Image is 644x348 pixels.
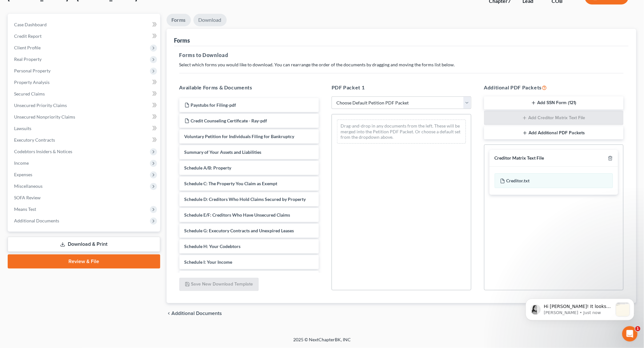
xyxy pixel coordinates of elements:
[495,173,613,188] div: Creditor.txt
[484,111,624,125] button: Add Creditor Matrix Text File
[14,206,36,212] span: Means Test
[9,100,160,111] a: Unsecured Priority Claims
[14,56,42,62] span: Real Property
[8,254,160,269] a: Review & File
[185,149,262,155] span: Summary of Your Assets and Liabilities
[28,18,96,68] span: Hi [PERSON_NAME]! It looks like your case for [PERSON_NAME] & [PERSON_NAME] is not filing because...
[484,126,624,140] button: Add Additional PDF Packets
[179,51,624,59] h5: Forms to Download
[14,79,50,85] span: Property Analysis
[484,96,624,110] button: Add SSN Form (121)
[9,88,160,100] a: Secured Claims
[193,14,227,26] a: Download
[635,326,640,331] span: 1
[179,62,624,68] p: Select which forms you would like to download. You can rearrange the order of the documents by dr...
[185,134,295,139] span: Voluntary Petition for Individuals Filing for Bankruptcy
[167,14,191,26] a: Forms
[140,336,504,348] div: 2025 © NextChapterBK, INC
[9,30,160,42] a: Credit Report
[167,311,172,316] i: chevron_left
[516,286,644,331] iframe: Intercom notifications message
[14,126,31,131] span: Lawsuits
[14,45,41,50] span: Client Profile
[179,278,259,291] button: Save New Download Template
[14,195,41,200] span: SOFA Review
[14,218,59,223] span: Additional Documents
[14,183,43,189] span: Miscellaneous
[9,77,160,88] a: Property Analysis
[185,228,294,233] span: Schedule G: Executory Contracts and Unexpired Leases
[8,237,160,252] a: Download & Print
[495,155,544,161] div: Creditor Matrix Text File
[185,244,241,249] span: Schedule H: Your Codebtors
[14,33,42,39] span: Credit Report
[14,172,32,177] span: Expenses
[14,68,51,73] span: Personal Property
[191,102,236,108] span: Paystubs for Filing-pdf
[174,37,190,44] div: Forms
[172,311,222,316] span: Additional Documents
[191,118,267,123] span: Credit Counseling Certificate - Ray-pdf
[179,84,319,91] h5: Available Forms & Documents
[9,192,160,203] a: SOFA Review
[185,212,290,218] span: Schedule E/F: Creditors Who Have Unsecured Claims
[185,165,232,170] span: Schedule A/B: Property
[9,19,160,30] a: Case Dashboard
[167,311,222,316] a: chevron_left Additional Documents
[14,103,67,108] span: Unsecured Priority Claims
[14,149,72,154] span: Codebtors Insiders & Notices
[622,326,638,342] iframe: Intercom live chat
[9,134,160,146] a: Executory Contracts
[185,259,232,265] span: Schedule I: Your Income
[337,120,466,144] div: Drag-and-drop in any documents from the left. These will be merged into the Petition PDF Packet. ...
[9,123,160,134] a: Lawsuits
[14,91,45,96] span: Secured Claims
[14,22,47,27] span: Case Dashboard
[332,84,471,91] h5: PDF Packet 1
[14,160,29,166] span: Income
[484,84,624,91] h5: Additional PDF Packets
[28,24,97,30] p: Message from Lindsey, sent Just now
[14,137,55,143] span: Executory Contracts
[9,111,160,123] a: Unsecured Nonpriority Claims
[14,114,75,120] span: Unsecured Nonpriority Claims
[185,196,306,202] span: Schedule D: Creditors Who Hold Claims Secured by Property
[185,181,278,186] span: Schedule C: The Property You Claim as Exempt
